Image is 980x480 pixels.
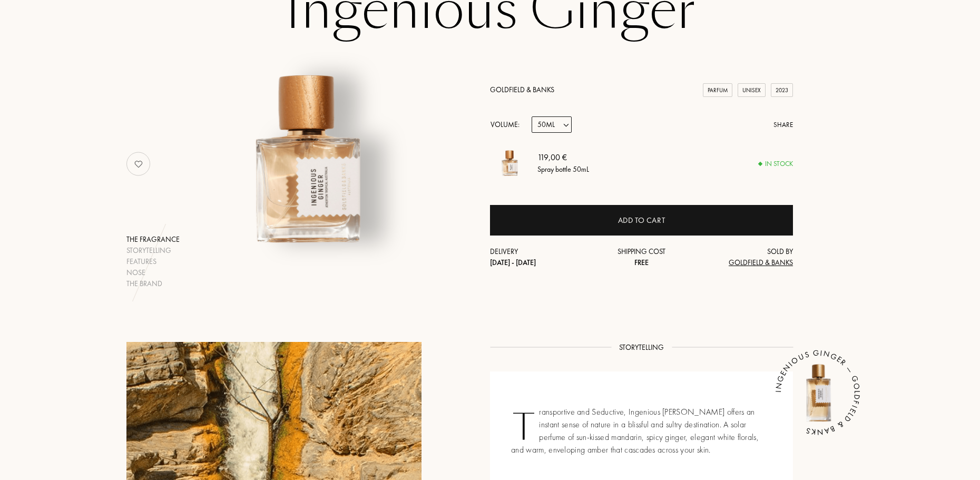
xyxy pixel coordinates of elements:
div: Shipping cost [591,246,692,268]
span: Goldfield & Banks [729,258,793,267]
img: Ingenious Ginger Goldfield & Banks [490,143,530,183]
div: Features [126,256,180,267]
div: 119,00 € [537,151,589,164]
div: The brand [126,278,180,289]
div: In stock [759,159,793,169]
div: 2023 [771,83,793,97]
img: Ingenious Ginger Goldfield & Banks [178,28,439,289]
a: Goldfield & Banks [490,85,554,94]
div: Spray bottle 50mL [537,164,589,175]
div: Unisex [738,83,766,97]
img: Ingenious Ginger [786,361,849,424]
span: Free [634,258,649,267]
div: Add to cart [618,214,665,227]
div: Volume: [490,116,525,133]
div: Sold by [692,246,793,268]
img: no_like_p.png [128,153,149,174]
div: Delivery [490,246,591,268]
div: Share [773,120,793,130]
div: Nose [126,267,180,278]
div: Parfum [703,83,732,97]
div: Storytelling [126,245,180,256]
span: [DATE] - [DATE] [490,258,536,267]
div: The fragrance [126,234,180,245]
